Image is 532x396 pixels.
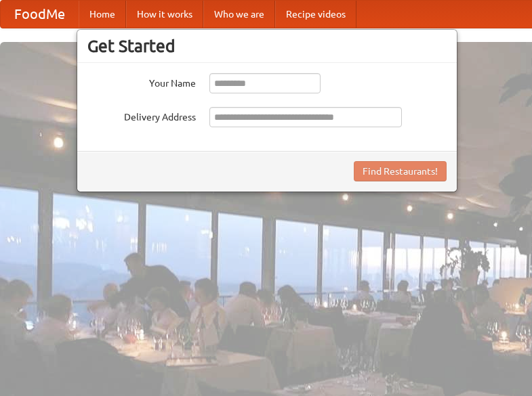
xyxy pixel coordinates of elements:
[275,1,356,28] a: Recipe videos
[1,1,79,28] a: FoodMe
[87,36,447,56] h3: Get Started
[354,161,447,181] button: Find Restaurants!
[87,107,196,124] label: Delivery Address
[79,1,126,28] a: Home
[87,73,196,90] label: Your Name
[126,1,203,28] a: How it works
[203,1,275,28] a: Who we are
